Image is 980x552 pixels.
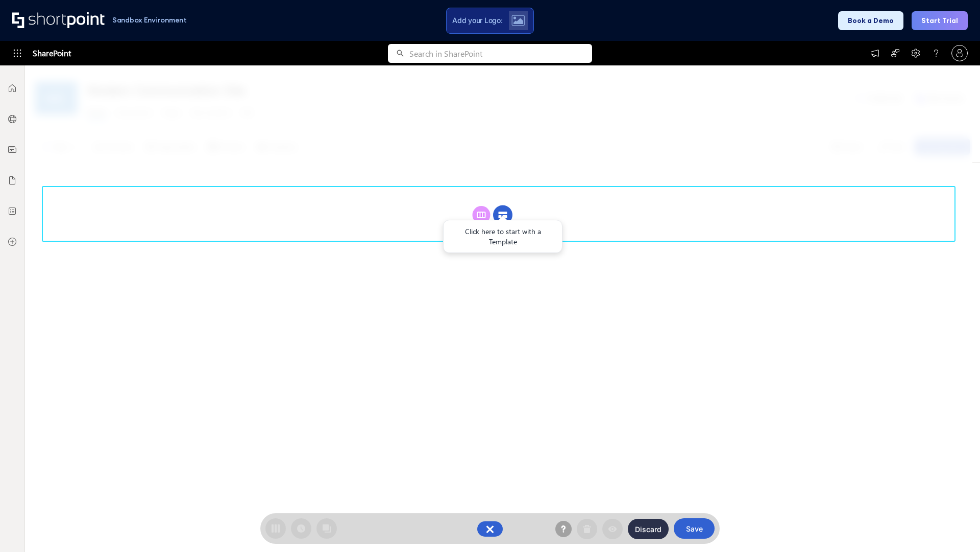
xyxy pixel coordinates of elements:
[511,15,525,26] img: Upload logo
[628,519,669,539] button: Discard
[912,11,968,30] button: Start Trial
[796,433,980,552] iframe: Chat Widget
[33,41,71,65] span: SharePoint
[674,518,715,539] button: Save
[409,44,592,63] input: Search in SharePoint
[452,16,502,25] span: Add your Logo:
[838,11,903,30] button: Book a Demo
[112,17,187,23] h1: Sandbox Environment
